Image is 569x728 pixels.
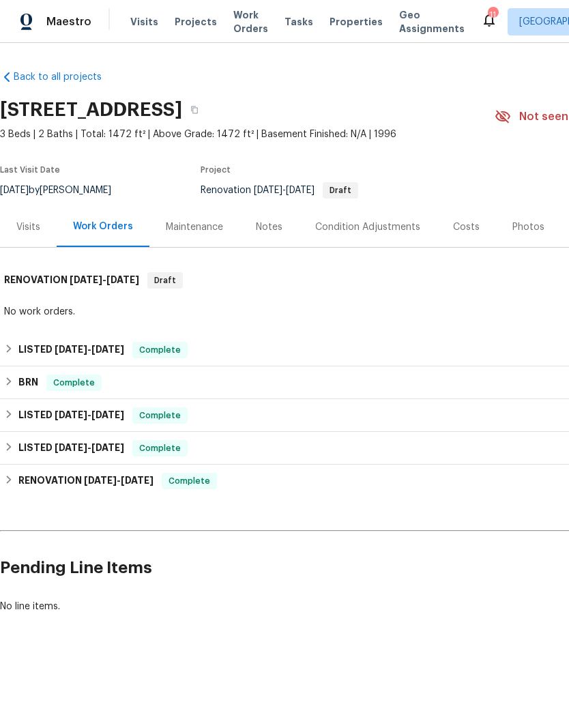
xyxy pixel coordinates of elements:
h6: LISTED [18,407,124,424]
span: Visits [130,15,158,29]
span: Draft [324,186,357,194]
span: Renovation [201,186,358,195]
h6: RENOVATION [18,473,154,489]
span: Geo Assignments [399,8,465,35]
span: - [55,345,124,354]
h6: LISTED [18,440,124,456]
span: - [70,275,139,285]
span: [DATE] [55,443,87,452]
h6: BRN [18,375,38,391]
div: Visits [16,220,40,234]
div: Work Orders [73,220,133,233]
span: - [84,476,154,485]
span: [DATE] [91,410,124,420]
h6: LISTED [18,342,124,358]
span: - [254,186,315,195]
span: Work Orders [233,8,268,35]
span: [DATE] [55,345,87,354]
span: Properties [330,15,383,29]
span: [DATE] [254,186,282,195]
div: Photos [512,220,544,234]
span: Complete [134,441,186,455]
span: Maestro [46,15,91,29]
span: [DATE] [91,345,124,354]
span: Project [201,166,231,174]
span: [DATE] [55,410,87,420]
span: - [55,443,124,452]
h6: RENOVATION [4,272,139,289]
div: Costs [453,220,480,234]
span: [DATE] [121,476,154,485]
div: Condition Adjustments [315,220,420,234]
div: 11 [488,8,497,22]
span: [DATE] [84,476,117,485]
span: Complete [134,343,186,357]
span: Projects [175,15,217,29]
span: Draft [149,274,181,287]
span: [DATE] [91,443,124,452]
span: Complete [134,409,186,422]
span: Tasks [284,17,313,27]
span: [DATE] [106,275,139,285]
button: Copy Address [182,98,207,122]
span: [DATE] [70,275,102,285]
span: Complete [48,376,100,390]
div: Maintenance [166,220,223,234]
span: [DATE] [286,186,315,195]
span: Complete [163,474,216,488]
span: - [55,410,124,420]
div: Notes [256,220,282,234]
